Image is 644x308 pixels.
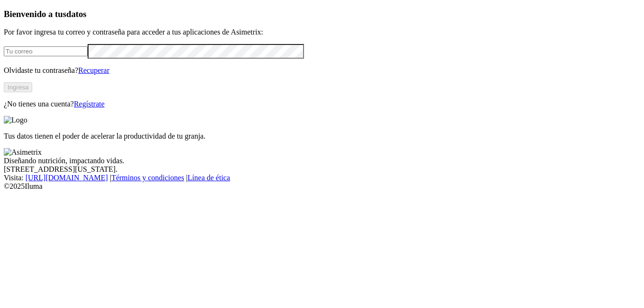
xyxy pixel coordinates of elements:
[26,174,108,182] a: [URL][DOMAIN_NAME]
[4,132,640,141] p: Tus datos tienen el poder de acelerar la productividad de tu granja.
[4,100,640,108] p: ¿No tienes una cuenta?
[4,46,88,56] input: Tu correo
[4,9,640,19] h3: Bienvenido a tus
[4,157,640,165] div: Diseñando nutrición, impactando vidas.
[4,116,27,124] img: Logo
[4,66,640,75] p: Olvidaste tu contraseña?
[74,100,105,108] a: Regístrate
[4,165,640,174] div: [STREET_ADDRESS][US_STATE].
[111,174,184,182] a: Términos y condiciones
[4,148,42,157] img: Asimetrix
[4,174,640,182] div: Visita : | |
[4,28,640,36] p: Por favor ingresa tu correo y contraseña para acceder a tus aplicaciones de Asimetrix:
[188,174,230,182] a: Línea de ética
[4,82,32,92] button: Ingresa
[4,182,640,191] div: © 2025 Iluma
[78,66,109,74] a: Recuperar
[66,9,87,19] span: datos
